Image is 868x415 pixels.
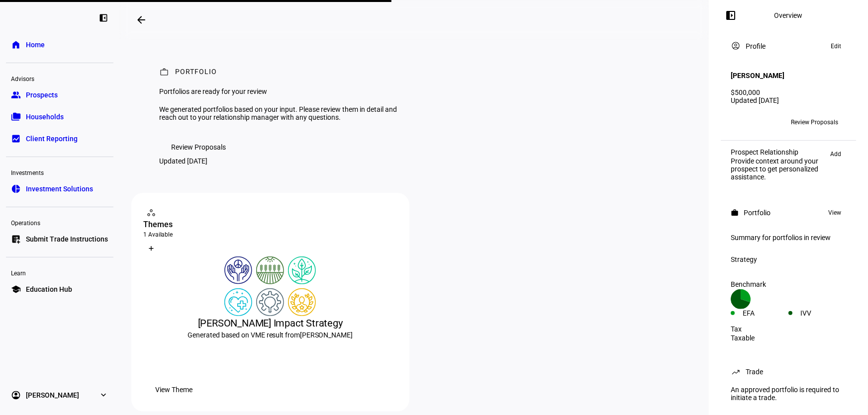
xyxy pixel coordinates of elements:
[26,234,108,244] span: Submit Trade Instructions
[11,112,21,122] eth-mat-symbol: folder_copy
[731,366,846,378] eth-panel-overview-card-header: Trade
[159,157,207,165] div: Updated [DATE]
[11,40,21,50] eth-mat-symbol: home
[26,284,72,294] span: Education Hub
[26,40,45,50] span: Home
[6,71,113,85] div: Advisors
[146,208,156,218] mat-icon: workspaces
[11,390,21,400] eth-mat-symbol: account_circle
[26,134,78,144] span: Client Reporting
[731,96,846,104] div: Updated [DATE]
[11,284,21,294] eth-mat-symbol: school
[828,207,841,219] span: View
[143,219,397,231] div: Themes
[734,119,744,126] span: BM
[830,148,841,160] span: Add
[800,309,846,317] div: IVV
[135,14,147,26] mat-icon: arrow_backwards
[98,390,108,400] eth-mat-symbol: expand_more
[791,114,838,130] span: Review Proposals
[175,68,217,78] div: Portfolio
[731,280,846,288] div: Benchmark
[731,88,846,96] div: $500,000
[159,67,169,77] mat-icon: work
[256,288,284,316] img: financialStability.colored.svg
[159,105,404,121] div: We generated portfolios based on your input. Please review them in detail and reach out to your r...
[26,184,93,194] span: Investment Solutions
[6,265,113,279] div: Learn
[743,309,788,317] div: EFA
[288,256,316,284] img: climateChange.colored.svg
[143,380,204,400] button: View Theme
[826,40,846,52] button: Edit
[731,148,825,156] div: Prospect Relationship
[11,90,21,100] eth-mat-symbol: group
[783,114,846,130] button: Review Proposals
[746,42,766,50] div: Profile
[725,382,852,406] div: An approved portfolio is required to initiate a trade.
[159,87,404,95] div: Portfolios are ready for your review
[731,255,846,263] div: Strategy
[731,157,825,181] div: Provide context around your prospect to get personalized assistance.
[725,9,737,21] mat-icon: left_panel_open
[731,325,846,333] div: Tax
[256,256,284,284] img: sustainableAgriculture.colored.svg
[224,288,252,316] img: healthWellness.colored.svg
[11,184,21,194] eth-mat-symbol: pie_chart
[746,368,763,376] div: Trade
[6,215,113,229] div: Operations
[731,234,846,242] div: Summary for portfolios in review
[26,90,58,100] span: Prospects
[11,134,21,144] eth-mat-symbol: bid_landscape
[6,179,113,199] a: pie_chartInvestment Solutions
[6,35,113,55] a: homeHome
[143,330,397,340] div: Generated based on VME result from
[11,234,21,244] eth-mat-symbol: list_alt_add
[155,380,193,400] span: View Theme
[143,316,397,330] div: [PERSON_NAME] Impact Strategy
[98,13,108,23] eth-mat-symbol: left_panel_close
[26,390,79,400] span: [PERSON_NAME]
[224,256,252,284] img: humanRights.colored.svg
[171,137,226,157] span: Review Proposals
[731,207,846,219] eth-panel-overview-card-header: Portfolio
[823,207,846,219] button: View
[731,41,741,51] mat-icon: account_circle
[143,231,397,239] div: 1 Available
[6,107,113,127] a: folder_copyHouseholds
[288,288,316,316] img: corporateEthics.custom.svg
[26,112,64,122] span: Households
[6,165,113,179] div: Investments
[731,367,741,377] mat-icon: trending_up
[159,137,238,157] button: Review Proposals
[300,331,353,339] span: [PERSON_NAME]
[744,209,771,217] div: Portfolio
[731,72,784,80] h4: [PERSON_NAME]
[731,40,846,52] eth-panel-overview-card-header: Profile
[6,85,113,105] a: groupProspects
[825,148,846,160] button: Add
[831,40,841,52] span: Edit
[731,209,739,217] mat-icon: work
[774,11,803,19] div: Overview
[6,129,113,149] a: bid_landscapeClient Reporting
[731,334,846,342] div: Taxable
